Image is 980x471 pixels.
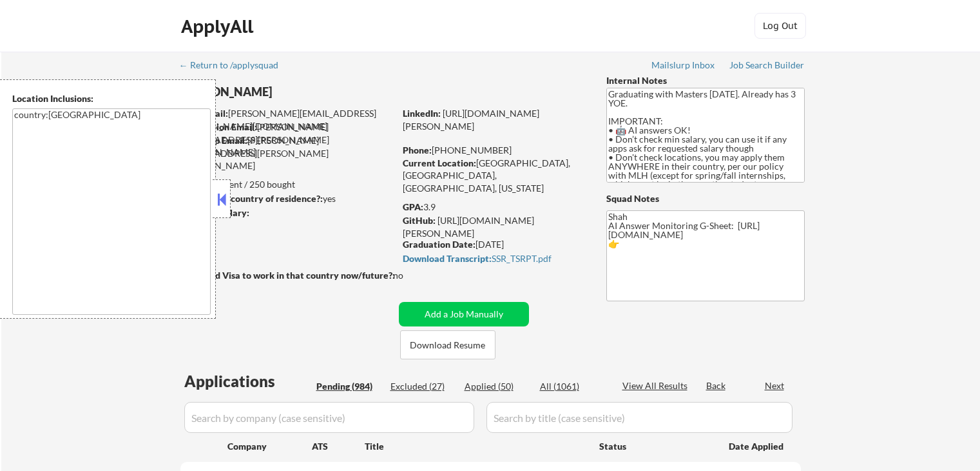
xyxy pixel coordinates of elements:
div: All (1061) [540,380,604,393]
div: [PERSON_NAME] [180,84,445,100]
div: Next [765,379,785,392]
div: Location Inclusions: [12,92,211,105]
strong: GPA: [403,201,423,212]
div: [DATE] [403,238,585,251]
div: Squad Notes [606,192,805,205]
div: [PERSON_NAME][EMAIL_ADDRESS][PERSON_NAME][DOMAIN_NAME] [181,107,394,132]
input: Search by title (case sensitive) [486,402,793,433]
a: Mailslurp Inbox [651,60,716,73]
div: no [393,269,430,282]
div: [GEOGRAPHIC_DATA], [GEOGRAPHIC_DATA], [GEOGRAPHIC_DATA], [US_STATE] [403,157,585,195]
strong: GitHub: [403,215,436,226]
div: Title [365,440,587,453]
div: ApplyAll [181,15,257,37]
div: Date Applied [729,440,785,453]
strong: Download Transcript: [403,253,492,264]
div: Status [599,434,710,457]
strong: LinkedIn: [403,108,441,119]
a: ← Return to /applysquad [179,60,291,73]
div: SSR_TSRPT.pdf [403,254,582,263]
div: 50 sent / 250 bought [180,178,394,191]
div: Pending (984) [316,380,381,393]
div: yes [180,192,390,205]
div: [PERSON_NAME][EMAIL_ADDRESS][PERSON_NAME][DOMAIN_NAME] [181,121,394,159]
button: Log Out [754,13,806,39]
strong: Can work in country of residence?: [180,193,323,204]
strong: Phone: [403,145,432,155]
button: Download Resume [400,330,495,359]
div: Job Search Builder [729,61,805,70]
div: Mailslurp Inbox [651,61,716,70]
a: [URL][DOMAIN_NAME][PERSON_NAME] [403,108,539,132]
div: Back [706,379,727,392]
div: ATS [312,440,365,453]
div: 3.9 [403,201,587,214]
div: Excluded (27) [390,380,455,393]
input: Search by company (case sensitive) [184,402,474,433]
button: Add a Job Manually [399,302,529,326]
div: [PERSON_NAME][EMAIL_ADDRESS][PERSON_NAME][DOMAIN_NAME] [180,134,394,172]
a: [URL][DOMAIN_NAME][PERSON_NAME] [403,215,534,239]
strong: Current Location: [403,157,476,168]
a: Job Search Builder [729,60,805,73]
div: ← Return to /applysquad [179,61,291,70]
div: [PHONE_NUMBER] [403,144,585,157]
div: Internal Notes [606,74,805,87]
div: View All Results [622,379,691,392]
a: Download Transcript:SSR_TSRPT.pdf [403,254,582,266]
strong: Graduation Date: [403,239,476,250]
div: Applied (50) [465,380,529,393]
div: Applications [184,374,312,389]
strong: Will need Visa to work in that country now/future?: [180,270,395,281]
div: Company [227,440,312,453]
